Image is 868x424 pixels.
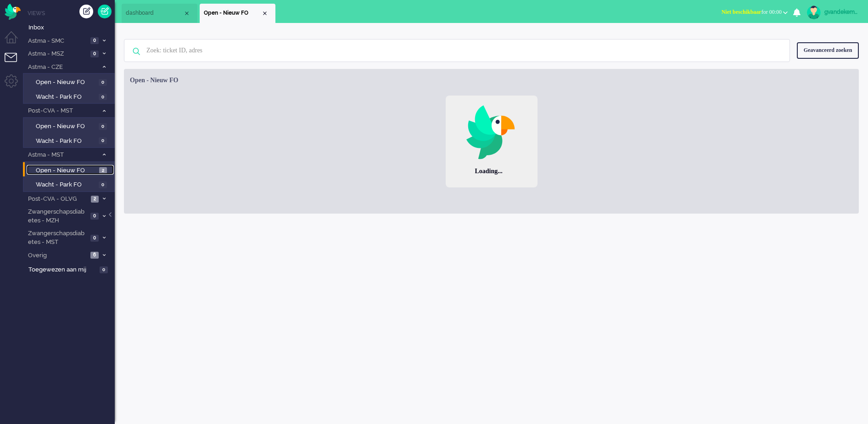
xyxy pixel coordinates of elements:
span: Open - Nieuw FO [36,122,96,131]
span: Open - Nieuw FO [36,166,97,175]
span: 0 [99,181,107,188]
span: for 00:00 [722,9,782,15]
span: 0 [99,79,107,86]
a: Quick Ticket [98,5,112,18]
li: Views [28,9,115,17]
span: Wacht - Park FO [36,93,96,102]
li: Admin menu [5,74,25,95]
span: 0 [90,37,99,44]
li: Dashboard menu [5,31,25,52]
a: gvandekempe [805,6,859,19]
div: Creëer ticket [79,5,93,18]
span: dashboard [126,9,183,17]
span: Zwangerschapsdiabetes - MZH [27,208,88,225]
span: Astma - MSZ [27,50,88,58]
img: flow_omnibird.svg [5,4,21,20]
a: Wacht - Park FO 0 [27,179,114,189]
div: gvandekempe [824,7,859,17]
li: View [200,4,275,23]
span: 6 [90,252,99,259]
a: Omnidesk [5,6,21,13]
a: Wacht - Park FO 0 [27,91,114,102]
span: Open - Nieuw FO [204,9,261,17]
span: Post-CVA - OLVG [27,195,88,204]
span: Inbox [28,23,115,32]
a: Open - Nieuw FO 0 [27,121,114,131]
span: 0 [90,235,99,242]
span: 0 [99,123,107,130]
a: Open - Nieuw FO 0 [27,77,114,87]
span: Wacht - Park FO [36,137,96,146]
li: Tickets menu [5,53,25,73]
span: Overig [27,251,88,260]
img: avatar [807,6,821,19]
span: 0 [99,137,107,144]
div: Close tab [183,10,190,17]
a: Open - Nieuw FO 2 [27,165,114,175]
span: Post-CVA - MST [27,107,98,115]
div: Loading... [475,167,508,176]
button: Niet beschikbaarfor 00:00 [716,6,793,19]
span: 0 [90,51,99,57]
a: Inbox [27,22,115,32]
span: Toegewezen aan mij [28,266,97,274]
span: Astma - SMC [27,37,88,45]
span: Astma - MST [27,151,98,159]
div: Geavanceerd zoeken [797,42,859,58]
span: 2 [99,167,107,174]
span: Zwangerschapsdiabetes - MST [27,229,88,246]
span: Open - Nieuw FO [36,78,96,87]
img: ic-search-icon.svg [124,40,148,63]
span: 0 [100,266,108,273]
span: Niet beschikbaar [722,9,762,15]
span: 2 [91,196,99,203]
li: Niet beschikbaarfor 00:00 [716,3,793,23]
li: Dashboard [122,4,197,23]
span: Wacht - Park FO [36,181,96,189]
span: Astma - CZE [27,63,98,72]
input: Zoek: ticket ID, adres [140,40,777,62]
a: Wacht - Park FO 0 [27,136,114,146]
span: 0 [90,213,99,220]
div: Close tab [261,10,269,17]
span: 0 [99,94,107,101]
a: Toegewezen aan mij 0 [27,264,115,274]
